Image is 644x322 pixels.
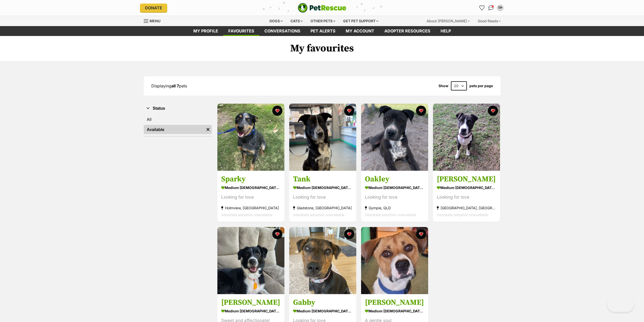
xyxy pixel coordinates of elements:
[498,5,503,10] div: TP
[437,184,496,192] div: medium [DEMOGRAPHIC_DATA] Dog
[144,114,212,136] div: Status
[607,297,634,312] iframe: Help Scout Beacon - Open
[478,4,486,12] a: Favourites
[140,4,167,12] a: Donate
[488,5,494,10] img: chat-41dd97257d64d25036548639549fe6c8038ab92f7586957e7f3b1b290dea8141.svg
[144,16,164,25] a: Menu
[221,175,281,184] h3: Sparky
[298,3,346,13] a: PetRescue
[365,194,424,201] div: Looking for love
[435,26,456,36] a: Help
[217,171,284,222] a: Sparky medium [DEMOGRAPHIC_DATA] Dog Looking for love Holmview, [GEOGRAPHIC_DATA] Interstate adop...
[365,175,424,184] h3: Oakley
[266,16,286,26] div: Dogs
[272,229,282,239] button: favourite
[293,307,352,315] div: medium [DEMOGRAPHIC_DATA] Dog
[144,115,212,124] a: All
[188,26,223,36] a: My profile
[293,184,352,192] div: medium [DEMOGRAPHIC_DATA] Dog
[416,229,426,239] button: favourite
[221,298,281,307] h3: [PERSON_NAME]
[437,194,496,201] div: Looking for love
[150,19,160,23] span: Menu
[259,26,305,36] a: conversations
[433,104,500,171] img: Hannah
[433,171,500,222] a: [PERSON_NAME] medium [DEMOGRAPHIC_DATA] Dog Looking for love [GEOGRAPHIC_DATA], [GEOGRAPHIC_DATA]...
[379,26,435,36] a: Adopter resources
[272,106,282,116] button: favourite
[221,205,281,212] div: Holmview, [GEOGRAPHIC_DATA]
[289,227,356,294] img: Gabby
[474,16,504,26] div: Good Reads
[365,298,424,307] h3: [PERSON_NAME]
[437,205,496,212] div: [GEOGRAPHIC_DATA], [GEOGRAPHIC_DATA]
[361,227,428,294] img: Jason Bourne
[144,105,212,112] button: Status
[217,104,284,171] img: Sparky
[478,4,504,12] ul: Account quick links
[287,16,306,26] div: Cats
[437,175,496,184] h3: [PERSON_NAME]
[365,213,416,217] span: Interstate adoption unavailable
[293,213,344,217] span: Interstate adoption unavailable
[289,104,356,171] img: Tank
[439,84,448,88] span: Show
[171,83,179,88] strong: all 7
[365,205,424,212] div: Gympie, QLD
[416,106,426,116] button: favourite
[365,307,424,315] div: medium [DEMOGRAPHIC_DATA] Dog
[344,106,354,116] button: favourite
[293,194,352,201] div: Looking for love
[289,171,356,222] a: Tank medium [DEMOGRAPHIC_DATA] Dog Looking for love Gladstone, [GEOGRAPHIC_DATA] Interstate adopt...
[305,26,341,36] a: Pet alerts
[221,194,281,201] div: Looking for love
[223,26,259,36] a: Favourites
[423,16,473,26] div: About [PERSON_NAME]
[293,175,352,184] h3: Tank
[341,26,379,36] a: My account
[293,205,352,212] div: Gladstone, [GEOGRAPHIC_DATA]
[144,125,204,134] a: Available
[437,213,488,217] span: Interstate adoption unavailable
[221,307,281,315] div: medium [DEMOGRAPHIC_DATA] Dog
[361,171,428,222] a: Oakley medium [DEMOGRAPHIC_DATA] Dog Looking for love Gympie, QLD Interstate adoption unavailable...
[469,84,493,88] label: pets per page
[488,106,498,116] button: favourite
[151,83,187,88] span: Displaying pets
[307,16,339,26] div: Other pets
[361,104,428,171] img: Oakley
[487,4,495,12] a: Conversations
[365,184,424,192] div: medium [DEMOGRAPHIC_DATA] Dog
[204,125,212,134] a: Remove filter
[496,4,504,12] button: My account
[340,16,382,26] div: Get pet support
[221,184,281,192] div: medium [DEMOGRAPHIC_DATA] Dog
[217,227,284,294] img: Lara
[298,3,346,13] img: logo-e224e6f780fb5917bec1dbf3a21bbac754714ae5b6737aabdf751b685950b380.svg
[344,229,354,239] button: favourite
[293,298,352,307] h3: Gabby
[221,213,273,217] span: Interstate adoption unavailable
